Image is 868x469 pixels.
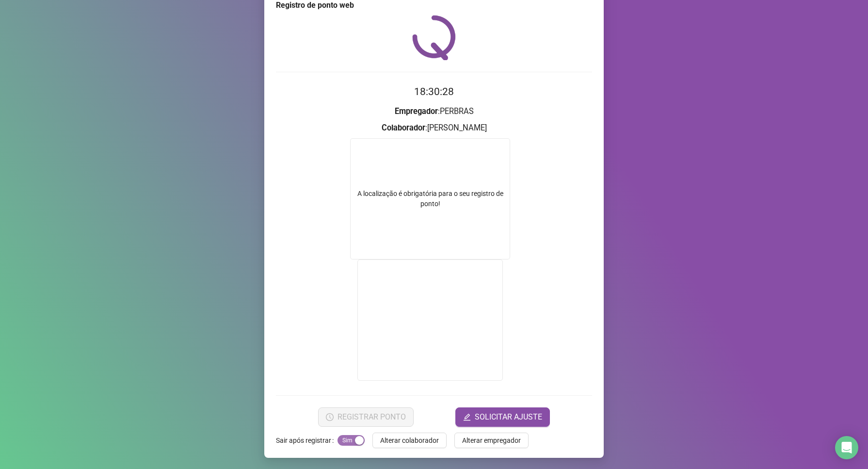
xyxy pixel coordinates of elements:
[395,107,438,116] strong: Empregador
[835,436,858,459] div: Open Intercom Messenger
[372,433,447,448] button: Alterar colaborador
[318,407,414,427] button: REGISTRAR PONTO
[462,435,521,446] span: Alterar empregador
[380,435,439,446] span: Alterar colaborador
[475,411,542,423] span: SOLICITAR AJUSTE
[276,122,592,134] h3: : [PERSON_NAME]
[455,407,550,427] button: editSOLICITAR AJUSTE
[454,433,529,448] button: Alterar empregador
[276,433,338,448] label: Sair após registrar
[463,413,471,421] span: edit
[351,189,510,209] div: A localização é obrigatória para o seu registro de ponto!
[276,105,592,118] h3: : PERBRAS
[414,86,454,97] time: 18:30:28
[412,15,456,60] img: QRPoint
[382,123,425,132] strong: Colaborador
